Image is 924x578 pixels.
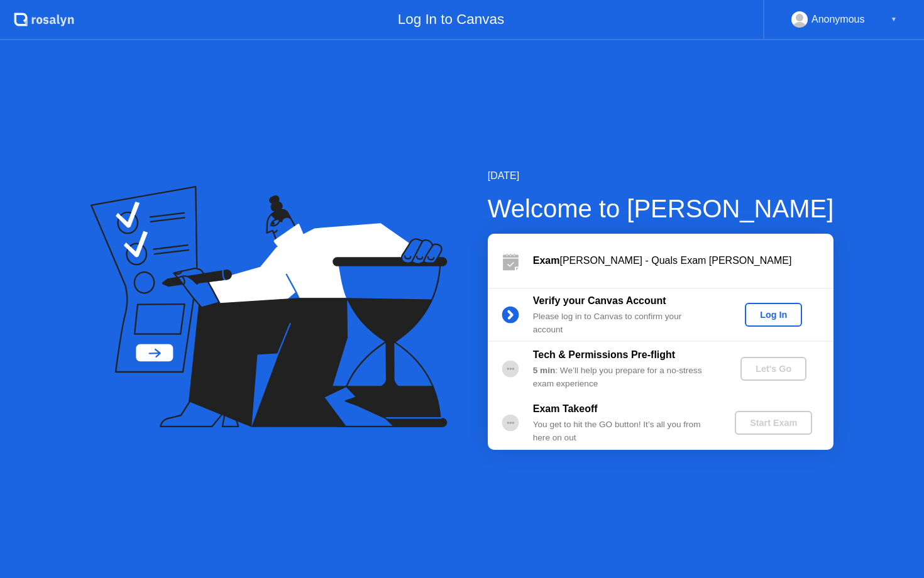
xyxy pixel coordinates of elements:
b: 5 min [533,366,556,375]
div: : We’ll help you prepare for a no-stress exam experience [533,364,714,390]
b: Exam Takeoff [533,403,598,414]
div: Anonymous [811,11,865,28]
button: Start Exam [735,411,812,435]
div: [DATE] [488,168,834,183]
div: Log In [750,310,797,320]
b: Verify your Canvas Account [533,295,666,306]
div: Welcome to [PERSON_NAME] [488,190,834,227]
button: Let's Go [740,357,806,381]
div: [PERSON_NAME] - Quals Exam [PERSON_NAME] [533,253,833,268]
button: Log In [745,303,802,327]
div: You get to hit the GO button! It’s all you from here on out [533,418,714,444]
b: Tech & Permissions Pre-flight [533,349,675,360]
b: Exam [533,255,560,266]
div: Let's Go [745,364,801,374]
div: Please log in to Canvas to confirm your account [533,310,714,336]
div: ▼ [891,11,897,28]
div: Start Exam [740,418,807,428]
